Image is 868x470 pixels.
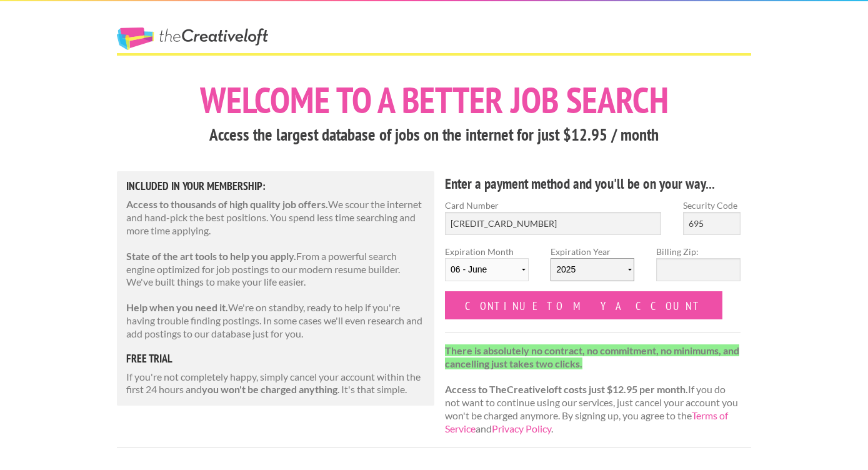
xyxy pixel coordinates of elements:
[202,383,337,395] strong: you won't be charged anything
[445,199,661,212] label: Card Number
[126,198,425,237] p: We scour the internet and hand-pick the best positions. You spend less time searching and more ti...
[683,199,741,212] label: Security Code
[551,258,634,281] select: Expiration Year
[445,344,739,369] strong: There is absolutely no contract, no commitment, no minimums, and cancelling just takes two clicks.
[126,198,328,210] strong: Access to thousands of high quality job offers.
[492,422,551,434] a: Privacy Policy
[445,383,688,395] strong: Access to TheCreativeloft costs just $12.95 per month.
[445,291,722,319] input: Continue to my account
[126,353,425,364] h5: free trial
[445,245,529,291] label: Expiration Month
[117,27,268,50] a: The Creative Loft
[656,245,740,258] label: Billing Zip:
[117,82,751,118] h1: Welcome to a better job search
[126,250,425,289] p: From a powerful search engine optimized for job postings to our modern resume builder. We've buil...
[126,301,425,340] p: We're on standby, ready to help if you're having trouble finding postings. In some cases we'll ev...
[117,123,751,147] h3: Access the largest database of jobs on the internet for just $12.95 / month
[445,344,741,436] p: If you do not want to continue using our services, just cancel your account you won't be charged ...
[445,174,741,194] h4: Enter a payment method and you'll be on your way...
[445,258,529,281] select: Expiration Month
[126,371,425,397] p: If you're not completely happy, simply cancel your account within the first 24 hours and . It's t...
[445,409,728,434] a: Terms of Service
[126,301,228,313] strong: Help when you need it.
[126,181,425,192] h5: Included in Your Membership:
[551,245,634,291] label: Expiration Year
[126,250,296,262] strong: State of the art tools to help you apply.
